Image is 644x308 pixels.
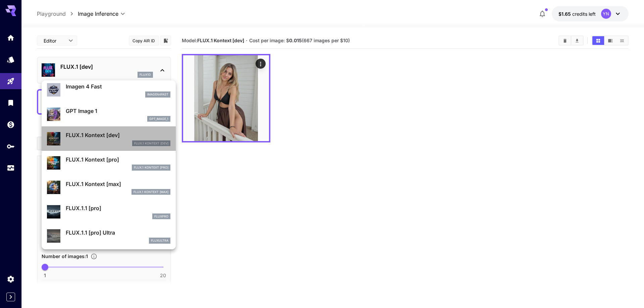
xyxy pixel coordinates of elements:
[134,165,168,170] p: FLUX.1 Kontext [pro]
[147,92,168,97] p: imagen4fast
[47,153,170,173] div: FLUX.1 Kontext [pro]FLUX.1 Kontext [pro]
[133,190,168,194] p: FLUX.1 Kontext [max]
[47,226,170,246] div: FLUX.1.1 [pro] Ultrafluxultra
[151,238,168,243] p: fluxultra
[47,201,170,222] div: FLUX.1.1 [pro]fluxpro
[47,104,170,125] div: GPT Image 1gpt_image_1
[66,107,170,115] p: GPT Image 1
[66,204,170,212] p: FLUX.1.1 [pro]
[66,156,170,164] p: FLUX.1 Kontext [pro]
[66,131,170,139] p: FLUX.1 Kontext [dev]
[66,180,170,188] p: FLUX.1 Kontext [max]
[47,128,170,149] div: FLUX.1 Kontext [dev]FLUX.1 Kontext [dev]
[66,82,170,90] p: Imagen 4 Fast
[149,117,168,121] p: gpt_image_1
[154,214,168,219] p: fluxpro
[47,177,170,198] div: FLUX.1 Kontext [max]FLUX.1 Kontext [max]
[66,229,170,237] p: FLUX.1.1 [pro] Ultra
[134,141,168,146] p: FLUX.1 Kontext [dev]
[47,80,170,100] div: Imagen 4 Fastimagen4fast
